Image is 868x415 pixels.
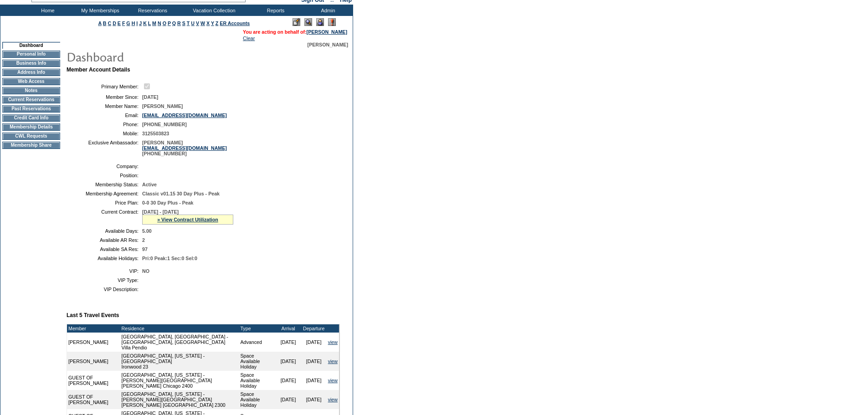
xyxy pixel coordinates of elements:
[168,20,171,26] a: P
[142,200,194,205] span: 0-0 30 Day Plus - Peak
[70,182,139,187] td: Membership Status:
[67,312,119,318] b: Last 5 Travel Events
[301,5,353,16] td: Admin
[243,36,255,41] a: Clear
[103,20,107,26] a: B
[70,277,139,283] td: VIP Type:
[304,18,312,26] img: View Mode
[120,390,239,409] td: [GEOGRAPHIC_DATA], [US_STATE] - [PERSON_NAME][GEOGRAPHIC_DATA] [PERSON_NAME] [GEOGRAPHIC_DATA] 2300
[276,390,301,409] td: [DATE]
[120,324,239,333] td: Residence
[67,67,130,73] b: Member Account Details
[126,20,130,26] a: G
[70,82,139,91] td: Primary Member:
[142,191,220,196] span: Classic v01.15 30 Day Plus - Peak
[142,94,158,100] span: [DATE]
[206,20,210,26] a: X
[148,20,151,26] a: L
[132,20,135,26] a: H
[142,145,227,151] a: [EMAIL_ADDRESS][DOMAIN_NAME]
[67,333,120,352] td: [PERSON_NAME]
[122,20,125,26] a: F
[120,333,239,352] td: [GEOGRAPHIC_DATA], [GEOGRAPHIC_DATA] - [GEOGRAPHIC_DATA], [GEOGRAPHIC_DATA] Villa Pendio
[113,20,116,26] a: D
[308,42,348,47] span: [PERSON_NAME]
[301,371,327,390] td: [DATE]
[70,94,139,100] td: Member Since:
[177,20,181,26] a: R
[108,20,111,26] a: C
[2,142,60,149] td: Membership Share
[142,113,227,118] a: [EMAIL_ADDRESS][DOMAIN_NAME]
[328,397,338,402] a: view
[172,20,176,26] a: Q
[70,237,139,243] td: Available AR Res:
[220,20,250,26] a: ER Accounts
[142,103,183,109] span: [PERSON_NAME]
[142,122,187,127] span: [PHONE_NUMBER]
[243,29,347,35] span: You are acting on behalf of:
[67,352,120,371] td: [PERSON_NAME]
[248,5,301,16] td: Reports
[316,18,324,26] img: Impersonate
[163,20,166,26] a: O
[328,359,338,364] a: view
[196,20,199,26] a: V
[191,20,195,26] a: U
[70,209,139,225] td: Current Contract:
[125,5,178,16] td: Reservations
[142,228,152,234] span: 5.00
[66,47,248,66] img: pgTtlDashboard.gif
[2,60,60,67] td: Business Info
[301,324,327,333] td: Departure
[70,122,139,127] td: Phone:
[143,20,147,26] a: K
[2,133,60,140] td: CWL Requests
[2,51,60,58] td: Personal Info
[2,87,60,94] td: Notes
[70,131,139,136] td: Mobile:
[157,217,218,222] a: » View Contract Utilization
[2,78,60,85] td: Web Access
[70,228,139,234] td: Available Days:
[307,29,347,35] a: [PERSON_NAME]
[158,20,161,26] a: N
[142,209,179,215] span: [DATE] - [DATE]
[142,131,169,136] span: 3125503823
[142,140,227,156] span: [PERSON_NAME] [PHONE_NUMBER]
[301,333,327,352] td: [DATE]
[200,20,205,26] a: W
[142,256,197,261] span: Pri:0 Peak:1 Sec:0 Sel:0
[70,113,139,118] td: Email:
[2,69,60,76] td: Address Info
[187,20,190,26] a: T
[70,246,139,252] td: Available SA Res:
[328,18,336,26] img: Log Concern/Member Elevation
[2,42,60,49] td: Dashboard
[2,105,60,113] td: Past Reservations
[67,390,120,409] td: GUEST OF [PERSON_NAME]
[70,287,139,292] td: VIP Description:
[142,268,149,274] span: NO
[2,114,60,122] td: Credit Card Info
[70,164,139,169] td: Company:
[142,237,145,243] span: 2
[301,352,327,371] td: [DATE]
[21,5,73,16] td: Home
[67,371,120,390] td: GUEST OF [PERSON_NAME]
[328,339,338,345] a: view
[239,333,275,352] td: Advanced
[70,191,139,196] td: Membership Agreement:
[70,200,139,205] td: Price Plan:
[139,20,142,26] a: J
[216,20,219,26] a: Z
[301,390,327,409] td: [DATE]
[293,18,300,26] img: Edit Mode
[70,256,139,261] td: Available Holidays:
[239,352,275,371] td: Space Available Holiday
[239,390,275,409] td: Space Available Holiday
[67,324,120,333] td: Member
[276,371,301,390] td: [DATE]
[178,5,248,16] td: Vacation Collection
[328,378,338,383] a: view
